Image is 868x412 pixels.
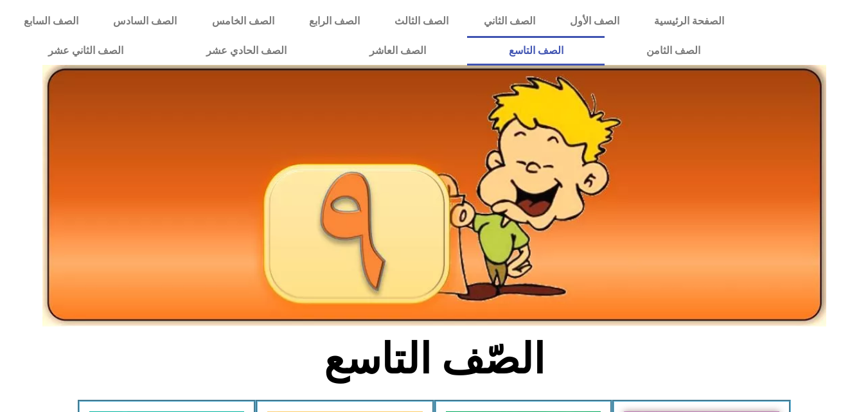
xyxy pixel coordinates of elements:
[222,334,646,384] h2: الصّف التاسع
[6,36,164,66] a: الصف الثاني عشر
[466,6,553,36] a: الصف الثاني
[377,6,466,36] a: الصف الثالث
[637,6,741,36] a: الصفحة الرئيسية
[553,6,637,36] a: الصف الأول
[292,6,377,36] a: الصف الرابع
[328,36,467,66] a: الصف العاشر
[96,6,194,36] a: الصف السادس
[605,36,741,66] a: الصف الثامن
[467,36,605,66] a: الصف التاسع
[195,6,292,36] a: الصف الخامس
[6,6,96,36] a: الصف السابع
[164,36,328,66] a: الصف الحادي عشر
